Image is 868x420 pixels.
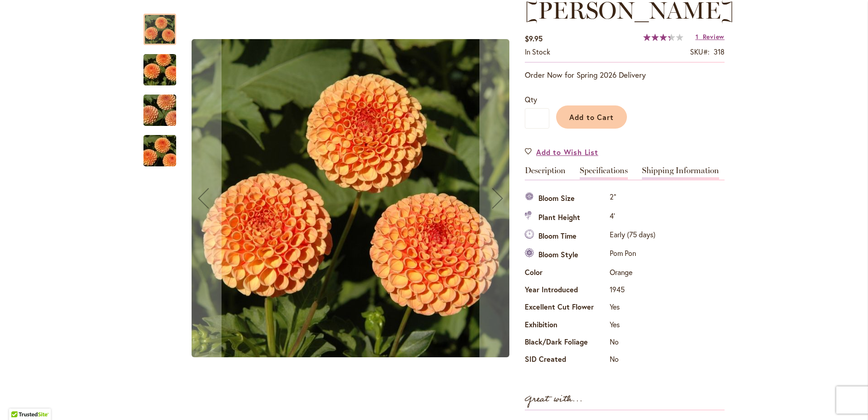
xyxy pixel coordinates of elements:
a: Shipping Information [642,166,719,180]
td: Pom Pon [607,246,658,265]
img: AMBER QUEEN [127,89,192,132]
span: In stock [525,47,550,56]
div: Product Images [185,5,557,392]
th: Excellent Cut Flower [525,300,607,317]
iframe: Launch Accessibility Center [7,388,32,413]
th: Plant Height [525,208,607,227]
button: Next [479,5,516,392]
td: No [607,352,658,369]
img: AMBER QUEEN [127,48,192,92]
span: Review [703,32,725,41]
th: Exhibition [525,317,607,334]
td: 1945 [607,282,658,300]
p: Order Now for Spring 2026 Delivery [525,70,725,80]
button: Add to Cart [556,105,627,129]
a: Add to Wish List [525,147,598,157]
div: AMBER QUEEN [143,45,185,85]
td: Early (75 days) [607,227,658,246]
span: $9.95 [525,34,542,43]
button: Previous [185,5,222,392]
td: 4' [607,208,658,227]
strong: SKU [690,47,710,56]
td: No [607,335,658,352]
div: Detailed Product Info [525,166,725,369]
div: AMBER QUEEN [143,126,176,166]
th: Bloom Style [525,246,607,265]
td: Yes [607,300,658,317]
th: Black/Dark Foliage [525,335,607,352]
strong: Great with... [525,392,583,407]
div: AMBER QUEEN [143,85,185,126]
div: 67% [643,34,683,41]
div: Availability [525,47,550,57]
span: Add to Wish List [536,147,598,157]
th: Color [525,265,607,282]
span: 1 [695,32,699,41]
span: Qty [525,95,537,104]
img: AMBER QUEEN [127,129,192,173]
img: AMBER QUEEN [192,39,509,357]
div: 318 [714,47,725,57]
th: Year Introduced [525,282,607,300]
span: Add to Cart [569,112,614,122]
div: AMBER QUEEN [185,5,516,392]
td: Yes [607,317,658,334]
th: Bloom Time [525,227,607,246]
a: 1 Review [695,32,725,41]
div: AMBER QUEEN [143,5,185,45]
a: Specifications [580,166,628,180]
div: AMBER QUEENAMBER QUEENAMBER QUEEN [185,5,516,392]
th: SID Created [525,352,607,369]
th: Bloom Size [525,190,607,208]
td: Orange [607,265,658,282]
a: Description [525,166,566,180]
td: 2" [607,190,658,208]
